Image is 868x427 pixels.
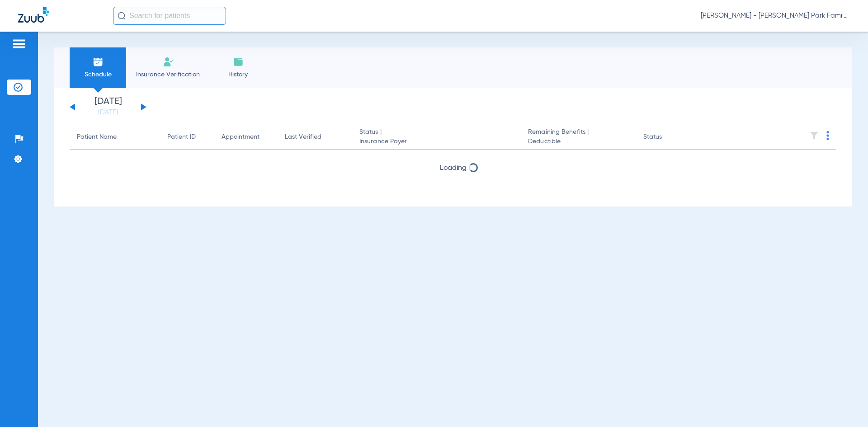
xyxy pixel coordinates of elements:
a: [DATE] [81,108,135,117]
div: Last Verified [285,132,345,142]
div: Patient Name [77,132,117,142]
div: Patient ID [167,132,196,142]
div: Patient ID [167,132,207,142]
img: Zuub Logo [18,7,49,23]
th: Remaining Benefits | [521,125,636,150]
img: Search Icon [118,12,126,20]
span: Insurance Verification [133,70,203,79]
th: Status [636,125,697,150]
div: Appointment [222,132,270,142]
img: History [233,56,244,67]
div: Last Verified [285,132,321,142]
img: hamburger-icon [12,38,26,49]
span: [PERSON_NAME] - [PERSON_NAME] Park Family Dentistry [701,11,850,20]
span: Schedule [76,70,119,79]
span: Loading [440,164,467,172]
img: group-dot-blue.svg [826,131,829,140]
div: Patient Name [77,132,153,142]
span: Deductible [528,137,628,146]
img: Schedule [93,56,104,67]
input: Search for patients [113,7,226,25]
li: [DATE] [81,97,135,117]
th: Status | [352,125,521,150]
span: Insurance Payer [359,137,514,146]
img: Manual Insurance Verification [163,56,174,67]
span: History [217,70,259,79]
img: filter.svg [810,131,819,140]
div: Appointment [222,132,259,142]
